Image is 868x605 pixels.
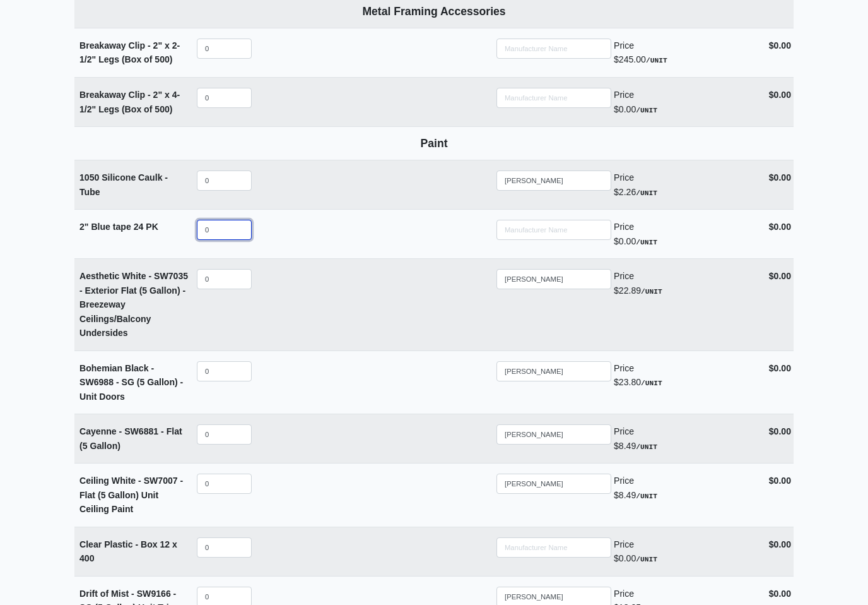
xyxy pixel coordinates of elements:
div: Price [614,88,734,103]
input: Search [496,270,611,290]
strong: Bohemian Black - SW6988 - SG (5 Gallon) - Unit Doors [79,364,183,402]
input: quantity [197,362,252,382]
div: Price [614,425,734,440]
strong: /UNIT [636,444,657,452]
div: $0.00 [614,538,734,566]
input: Search [496,171,611,191]
strong: $0.00 [769,222,791,232]
div: Price [614,538,734,553]
div: Price [614,270,734,284]
input: quantity [197,425,252,445]
strong: Breakaway Clip - 2" x 2-1/2" Legs (Box of 500) [79,41,180,66]
input: quantity [197,270,252,290]
strong: $0.00 [769,589,791,599]
strong: /UNIT [641,380,662,388]
input: Search [496,425,611,445]
input: quantity [197,220,252,241]
div: Price [614,362,734,376]
strong: /UNIT [636,190,657,198]
strong: $0.00 [769,173,791,183]
input: quantity [197,538,252,558]
div: $8.49 [614,425,734,453]
input: Search [496,39,611,59]
input: Search [496,474,611,494]
input: quantity [197,39,252,59]
strong: $0.00 [769,272,791,282]
div: $245.00 [614,39,734,68]
strong: /UNIT [636,493,657,501]
strong: /UNIT [641,289,662,296]
strong: $0.00 [769,90,791,100]
input: quantity [197,474,252,494]
div: Price [614,39,734,54]
div: Price [614,220,734,235]
strong: /UNIT [636,107,657,115]
div: $22.89 [614,270,734,298]
strong: $0.00 [769,427,791,437]
strong: Clear Plastic - Box 12 x 400 [79,540,177,565]
strong: /UNIT [636,239,657,247]
div: Price [614,587,734,602]
strong: $0.00 [769,41,791,51]
input: quantity [197,171,252,191]
div: $0.00 [614,88,734,117]
div: $23.80 [614,362,734,390]
strong: Aesthetic White - SW7035 - Exterior Flat (5 Gallon) - Breezeway Ceilings/Balcony Undersides [79,272,188,338]
strong: $0.00 [769,476,791,486]
input: Search [496,362,611,382]
strong: 1050 Silicone Caulk - Tube [79,173,168,198]
strong: Ceiling White - SW7007 - Flat (5 Gallon) Unit Ceiling Paint [79,476,183,515]
strong: /UNIT [646,57,667,65]
strong: 2" Blue tape 24 PK [79,222,158,232]
strong: $0.00 [769,364,791,374]
div: Price [614,474,734,489]
div: $0.00 [614,220,734,249]
strong: /UNIT [636,556,657,564]
div: $2.26 [614,171,734,200]
strong: $0.00 [769,540,791,550]
input: Search [496,220,611,241]
div: $8.49 [614,474,734,503]
input: quantity [197,88,252,109]
div: Price [614,171,734,186]
strong: Cayenne - SW6881 - Flat (5 Gallon) [79,427,182,452]
b: Paint [420,138,447,150]
input: Search [496,538,611,558]
b: Metal Framing Accessories [362,6,505,18]
input: Search [496,88,611,109]
strong: Breakaway Clip - 2" x 4-1/2" Legs (Box of 500) [79,90,180,115]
